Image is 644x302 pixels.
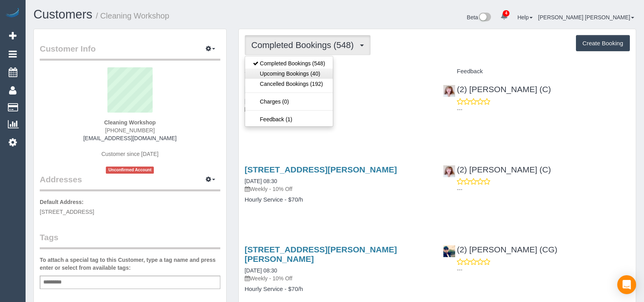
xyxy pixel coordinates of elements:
[245,286,432,293] h4: Hourly Service - $70/h
[40,43,220,61] legend: Customer Info
[576,35,630,52] button: Create Booking
[467,14,491,20] a: Beta
[457,185,630,193] p: ---
[245,185,432,193] p: Weekly - 10% Off
[245,267,277,274] a: [DATE] 08:30
[251,40,358,50] span: Completed Bookings (548)
[245,245,397,263] a: [STREET_ADDRESS][PERSON_NAME][PERSON_NAME]
[496,8,512,25] a: 4
[40,198,84,206] label: Default Address:
[40,256,220,272] label: To attach a special tag to this Customer, type a tag name and press enter or select from availabl...
[245,79,333,89] a: Cancelled Bookings (192)
[245,35,371,55] button: Completed Bookings (548)
[517,14,533,20] a: Help
[245,274,432,282] p: Weekly - 10% Off
[443,85,455,97] img: (2) Kerry Welfare (C)
[106,167,154,173] span: Unconfirmed Account
[245,58,333,69] a: Completed Bookings (548)
[105,127,155,133] span: [PHONE_NUMBER]
[245,165,397,174] a: [STREET_ADDRESS][PERSON_NAME]
[101,151,159,157] span: Customer since [DATE]
[478,13,491,23] img: New interface
[245,114,333,124] a: Feedback (1)
[443,165,551,174] a: (2) [PERSON_NAME] (C)
[245,96,333,107] a: Charges (0)
[83,135,177,141] a: [EMAIL_ADDRESS][DOMAIN_NAME]
[40,209,94,215] span: [STREET_ADDRESS]
[443,165,455,177] img: (2) Kerry Welfare (C)
[617,275,636,294] div: Open Intercom Messenger
[245,178,277,184] a: [DATE] 08:30
[443,85,551,94] a: (2) [PERSON_NAME] (C)
[245,196,432,203] h4: Hourly Service - $70/h
[457,106,630,113] p: ---
[443,245,557,254] a: (2) [PERSON_NAME] (CG)
[443,245,455,257] img: (2) Syed Razvi (CG)
[40,232,220,249] legend: Tags
[104,119,156,126] strong: Cleaning Workshop
[245,68,432,75] h4: Service
[457,266,630,274] p: ---
[5,8,20,19] img: Automaid Logo
[538,14,634,20] a: [PERSON_NAME] [PERSON_NAME]
[245,116,432,123] h4: Hourly Service - $70/h
[443,68,630,75] h4: Feedback
[96,11,170,20] small: / Cleaning Workshop
[503,10,509,17] span: 4
[245,105,432,113] p: Weekly - 10% Off
[245,69,333,79] a: Upcoming Bookings (40)
[33,7,92,21] a: Customers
